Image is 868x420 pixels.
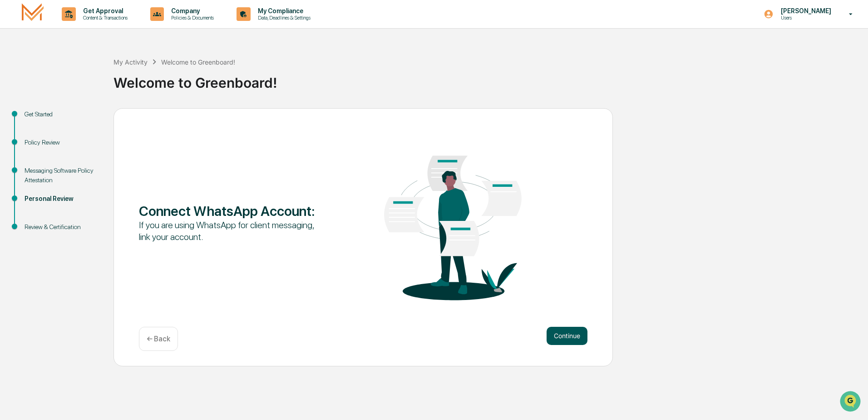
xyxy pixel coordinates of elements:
[18,132,57,141] span: Data Lookup
[75,115,113,124] span: Attestations
[90,154,110,161] span: Pylon
[139,203,318,219] div: Connect WhatsApp Account :
[774,15,836,21] p: Users
[25,138,99,147] div: Policy Review
[76,15,132,21] p: Content & Transactions
[251,15,315,21] p: Data, Deadlines & Settings
[9,19,165,34] p: How can we help?
[9,115,16,123] div: 🖐️
[139,219,318,243] div: If you are using WhatsApp for client messaging, link your account.
[31,79,115,86] div: We're available if you need us!
[76,7,132,15] p: Get Approval
[25,166,99,185] div: Messaging Software Policy Attestation
[774,7,836,15] p: [PERSON_NAME]
[9,70,25,86] img: 1746055101610-c473b297-6a78-478c-a979-82029cc54cd1
[154,72,165,83] button: Start new chat
[5,128,61,145] a: 🔎Data Lookup
[25,194,99,204] div: Personal Review
[18,115,59,124] span: Preclearance
[147,335,170,343] p: ← Back
[5,111,62,127] a: 🖐️Preclearance
[161,58,235,66] div: Welcome to Greenboard!
[363,128,542,315] img: Connect WhatsApp Account
[547,327,587,345] button: Continue
[66,115,73,123] div: 🗄️
[64,154,110,161] a: Powered byPylon
[164,7,218,15] p: Company
[62,111,116,127] a: 🗄️Attestations
[113,67,863,91] div: Welcome to Greenboard!
[164,15,218,21] p: Policies & Documents
[25,110,99,119] div: Get Started
[113,58,148,66] div: My Activity
[31,70,149,79] div: Start new chat
[22,3,44,25] img: logo
[839,390,863,415] iframe: Open customer support
[251,7,315,15] p: My Compliance
[9,133,16,140] div: 🔎
[25,222,99,232] div: Review & Certification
